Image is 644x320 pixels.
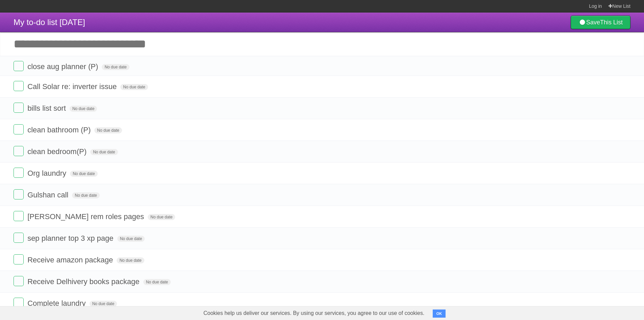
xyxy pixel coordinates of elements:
span: Cookies help us deliver our services. By using our services, you agree to our use of cookies. [197,306,431,320]
label: Done [14,298,24,308]
span: Call Solar re: inverter issue [27,82,118,91]
label: Done [14,254,24,264]
span: bills list sort [27,104,68,112]
label: Done [14,211,24,221]
label: Done [14,168,24,178]
span: No due date [102,64,129,70]
label: Done [14,81,24,91]
b: This List [600,19,623,26]
span: No due date [120,84,148,90]
span: No due date [72,192,99,198]
a: SaveThis List [571,16,630,29]
span: No due date [70,171,97,177]
span: No due date [117,236,145,242]
span: My to-do list [DATE] [14,18,85,27]
button: OK [433,310,446,318]
span: clean bathroom (P) [27,126,92,134]
span: No due date [70,106,97,112]
span: close aug planner (P) [27,62,100,71]
span: Receive Delhivery books package [27,277,141,286]
span: No due date [90,301,117,307]
span: Gulshan call [27,191,70,199]
label: Done [14,189,24,199]
label: Done [14,276,24,286]
span: No due date [148,214,175,220]
span: No due date [143,279,171,285]
span: clean bedroom(P) [27,147,88,156]
label: Done [14,146,24,156]
span: [PERSON_NAME] rem roles pages [27,212,146,221]
label: Done [14,124,24,134]
span: Receive amazon package [27,256,115,264]
span: Complete laundry [27,299,87,307]
span: No due date [117,257,144,263]
span: Org laundry [27,169,68,177]
span: No due date [94,127,122,133]
label: Done [14,61,24,71]
label: Done [14,233,24,243]
span: No due date [90,149,118,155]
label: Done [14,103,24,113]
span: sep planner top 3 xp page [27,234,115,242]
